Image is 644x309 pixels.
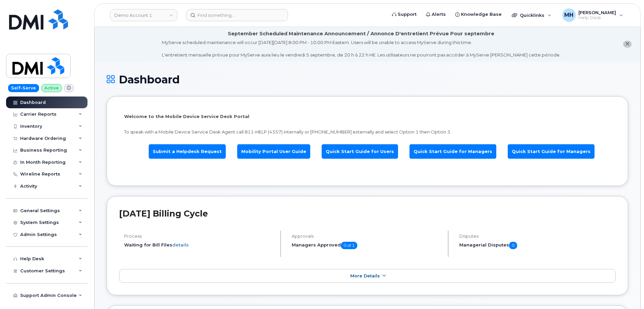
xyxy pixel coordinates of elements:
li: Waiting for Bill Files [124,242,275,248]
span: More Details [350,273,380,278]
h5: Managers Approved [292,242,442,249]
span: 0 [509,242,517,249]
h1: Dashboard [107,74,628,85]
a: Mobility Portal User Guide [237,144,310,159]
h5: Managerial Disputes [459,242,616,249]
a: Quick Start Guide for Managers [409,144,496,159]
div: September Scheduled Maintenance Announcement / Annonce D'entretient Prévue Pour septembre [228,30,494,37]
h4: Process [124,234,275,239]
button: close notification [623,41,632,48]
p: Welcome to the Mobile Device Service Desk Portal [124,113,611,120]
span: 0 of 1 [341,242,357,249]
h4: Approvals [292,234,442,239]
h4: Disputes [459,234,616,239]
p: To speak with a Mobile Device Service Desk Agent call 811-HELP (4357) internally or [PHONE_NUMBER... [124,129,611,135]
a: Quick Start Guide for Users [322,144,398,159]
a: details [172,242,189,247]
h2: [DATE] Billing Cycle [119,208,616,219]
a: Quick Start Guide for Managers [508,144,595,159]
div: MyServe scheduled maintenance will occur [DATE][DATE] 8:00 PM - 10:00 PM Eastern. Users will be u... [162,39,561,58]
a: Submit a Helpdesk Request [149,144,226,159]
